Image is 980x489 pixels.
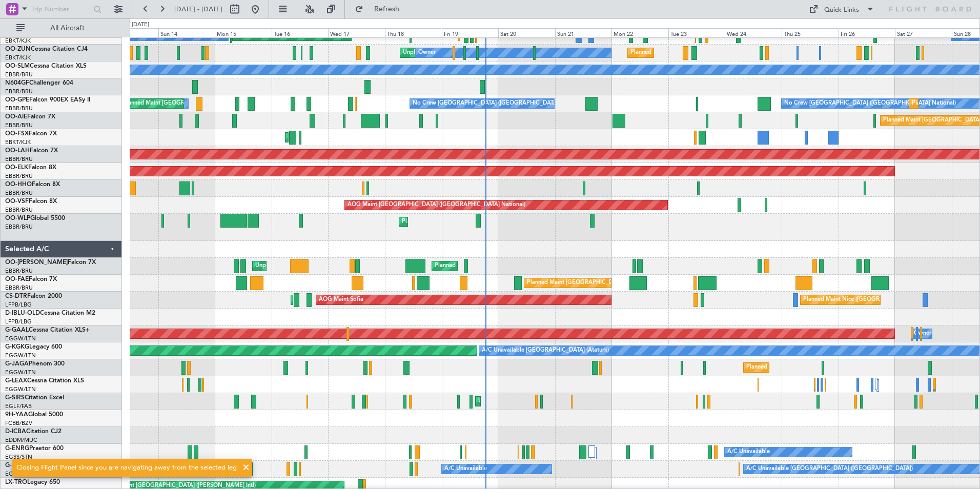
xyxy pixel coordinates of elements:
[158,28,215,37] div: Sun 14
[5,46,31,52] span: OO-ZUN
[5,165,28,171] span: OO-ELK
[611,28,668,37] div: Mon 22
[101,28,158,37] div: Sat 13
[5,412,28,418] span: 9H-YAA
[365,6,409,13] span: Refresh
[5,402,32,410] a: EGLF/FAB
[5,131,29,137] span: OO-FSX
[31,2,90,17] input: Trip Number
[668,28,725,37] div: Tue 23
[482,343,609,358] div: A/C Unavailable [GEOGRAPHIC_DATA] (Ataturk)
[5,80,29,86] span: N604GF
[5,361,29,367] span: G-JAGA
[746,461,913,477] div: A/C Unavailable [GEOGRAPHIC_DATA] ([GEOGRAPHIC_DATA])
[5,310,95,316] a: D-IBLU-OLDCessna Citation M2
[272,28,329,37] div: Tue 16
[5,445,64,452] a: G-ENRGPraetor 600
[5,105,33,112] a: EBBR/BRU
[5,138,31,146] a: EBKT/KJK
[5,429,62,435] a: D-ICBACitation CJ2
[5,148,30,154] span: OO-LAH
[444,461,487,477] div: A/C Unavailable
[5,395,25,401] span: G-SIRS
[5,189,33,197] a: EBBR/BRU
[174,5,222,14] span: [DATE] - [DATE]
[5,361,65,367] a: G-JAGAPhenom 300
[5,310,40,316] span: D-IBLU-OLD
[5,63,30,69] span: OO-SLM
[5,198,29,205] span: OO-VSF
[5,284,33,292] a: EBBR/BRU
[498,28,555,37] div: Sat 20
[5,215,30,221] span: OO-WLP
[5,327,29,333] span: G-GAAL
[824,5,859,15] div: Quick Links
[5,318,32,325] a: LFPB/LBG
[5,369,36,376] a: EGGW/LTN
[5,181,60,188] a: OO-HHOFalcon 8X
[5,293,62,299] a: CS-DTRFalcon 2000
[5,121,33,129] a: EBBR/BRU
[5,181,32,188] span: OO-HHO
[5,344,29,350] span: G-KGKG
[5,97,29,103] span: OO-GPE
[255,258,448,274] div: Unplanned Maint [GEOGRAPHIC_DATA] ([GEOGRAPHIC_DATA] National)
[5,97,90,103] a: OO-GPEFalcon 900EX EASy II
[5,114,27,120] span: OO-AIE
[5,80,73,86] a: N604GFChallenger 604
[27,25,108,32] span: All Aircraft
[527,275,712,291] div: Planned Maint [GEOGRAPHIC_DATA] ([GEOGRAPHIC_DATA] National)
[435,258,620,274] div: Planned Maint [GEOGRAPHIC_DATA] ([GEOGRAPHIC_DATA] National)
[5,267,33,275] a: EBBR/BRU
[348,197,525,213] div: AOG Maint [GEOGRAPHIC_DATA] ([GEOGRAPHIC_DATA] National)
[5,445,29,452] span: G-ENRG
[5,37,31,45] a: EBKT/KJK
[5,131,57,137] a: OO-FSXFalcon 7X
[5,54,31,62] a: EBKT/KJK
[5,352,36,359] a: EGGW/LTN
[5,63,87,69] a: OO-SLMCessna Citation XLS
[746,360,908,375] div: Planned Maint [GEOGRAPHIC_DATA] ([GEOGRAPHIC_DATA])
[413,96,584,111] div: No Crew [GEOGRAPHIC_DATA] ([GEOGRAPHIC_DATA] National)
[5,114,55,120] a: OO-AIEFalcon 7X
[630,45,750,60] div: Planned Maint Kortrijk-[GEOGRAPHIC_DATA]
[5,46,88,52] a: OO-ZUNCessna Citation CJ4
[782,28,839,37] div: Thu 25
[319,292,363,308] div: AOG Maint Sofia
[725,28,782,37] div: Wed 24
[555,28,612,37] div: Sun 21
[5,71,33,78] a: EBBR/BRU
[16,463,237,473] div: Closing Flight Panel since you are navigating away from the selected leg
[5,148,58,154] a: OO-LAHFalcon 7X
[215,28,272,37] div: Mon 15
[5,293,27,299] span: CS-DTR
[5,412,63,418] a: 9H-YAAGlobal 5000
[5,198,57,205] a: OO-VSFFalcon 8X
[350,1,412,17] button: Refresh
[403,45,568,60] div: Unplanned Maint [GEOGRAPHIC_DATA]-[GEOGRAPHIC_DATA]
[5,335,36,342] a: EGGW/LTN
[5,172,33,180] a: EBBR/BRU
[784,96,956,111] div: No Crew [GEOGRAPHIC_DATA] ([GEOGRAPHIC_DATA] National)
[418,45,436,60] div: Owner
[385,28,442,37] div: Thu 18
[803,292,917,308] div: Planned Maint Nice ([GEOGRAPHIC_DATA])
[5,378,27,384] span: G-LEAX
[5,206,33,214] a: EBBR/BRU
[478,394,647,409] div: Unplanned Maint [GEOGRAPHIC_DATA] ([GEOGRAPHIC_DATA])
[132,21,149,29] div: [DATE]
[5,165,56,171] a: OO-ELKFalcon 8X
[5,259,96,266] a: OO-[PERSON_NAME]Falcon 7X
[914,326,931,341] div: Owner
[5,378,84,384] a: G-LEAXCessna Citation XLS
[727,444,770,460] div: A/C Unavailable
[895,28,952,37] div: Sat 27
[5,327,90,333] a: G-GAALCessna Citation XLS+
[5,385,36,393] a: EGGW/LTN
[5,429,26,435] span: D-ICBA
[5,436,37,444] a: EDDM/MUC
[5,215,65,221] a: OO-WLPGlobal 5500
[5,344,62,350] a: G-KGKGLegacy 600
[839,28,895,37] div: Fri 26
[5,395,64,401] a: G-SIRSCitation Excel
